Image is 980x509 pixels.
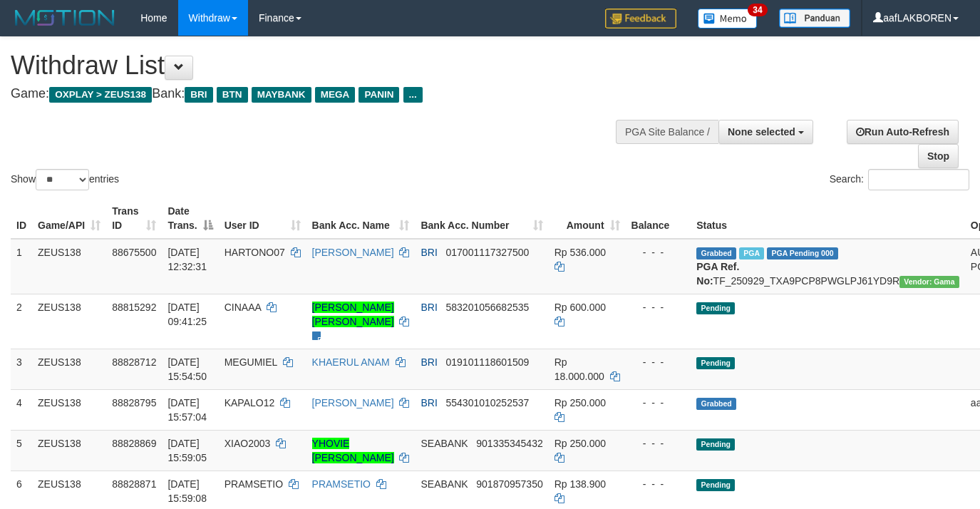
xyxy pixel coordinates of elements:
td: ZEUS138 [32,294,106,349]
span: Copy 901335345432 to clipboard [476,438,542,449]
div: - - - [631,355,686,369]
img: panduan.png [779,9,850,28]
th: Status [691,198,965,239]
a: [PERSON_NAME] [PERSON_NAME] [312,302,394,327]
span: Rp 138.900 [555,478,606,490]
button: None selected [718,120,813,144]
h4: Game: Bank: [11,87,639,101]
span: MAYBANK [252,87,311,103]
th: Trans ID: activate to sort column ascending [106,198,162,239]
span: 88828712 [112,356,156,368]
a: PRAMSETIO [312,478,371,490]
span: MEGUMIEL [225,356,277,368]
td: ZEUS138 [32,389,106,430]
span: Rp 536.000 [555,247,606,258]
td: 5 [11,430,32,471]
span: MEGA [315,87,356,103]
a: YHOVIE [PERSON_NAME] [312,438,394,463]
span: [DATE] 09:41:25 [167,302,207,327]
span: [DATE] 15:59:08 [167,478,207,504]
span: SEABANK [421,478,468,490]
span: Vendor URL: https://trx31.1velocity.biz [899,276,959,288]
span: KAPALO12 [225,397,275,408]
th: Game/API: activate to sort column ascending [32,198,106,239]
td: TF_250929_TXA9PCP8PWGLPJ61YD9R [691,239,965,294]
th: Balance [626,198,691,239]
span: Rp 250.000 [555,397,606,408]
td: ZEUS138 [32,349,106,389]
th: Date Trans.: activate to sort column descending [162,198,218,239]
span: [DATE] 15:54:50 [167,356,207,382]
span: PGA Pending [767,247,838,259]
span: BRI [421,247,437,258]
td: ZEUS138 [32,430,106,471]
input: Search: [868,169,969,190]
div: - - - [631,245,686,259]
span: PANIN [359,87,399,103]
span: PRAMSETIO [225,478,283,490]
span: Copy 017001117327500 to clipboard [445,247,529,258]
span: None selected [728,126,795,138]
span: Pending [696,479,735,491]
a: [PERSON_NAME] [312,247,394,258]
span: XIAO2003 [225,438,271,449]
span: SEABANK [421,438,468,449]
td: 4 [11,389,32,430]
div: PGA Site Balance / [616,120,718,144]
div: - - - [631,300,686,314]
h1: Withdraw List [11,51,639,80]
span: 88675500 [112,247,156,258]
span: Rp 18.000.000 [555,356,604,382]
th: Bank Acc. Number: activate to sort column ascending [415,198,548,239]
span: BRI [421,302,437,313]
span: BRI [421,356,437,368]
th: Bank Acc. Name: activate to sort column ascending [306,198,416,239]
th: ID [11,198,32,239]
label: Search: [830,169,969,190]
span: [DATE] 12:32:31 [167,247,207,272]
span: [DATE] 15:59:05 [167,438,207,463]
span: HARTONO07 [225,247,285,258]
select: Showentries [36,169,89,190]
span: Copy 554301010252537 to clipboard [445,397,529,408]
span: 88828869 [112,438,156,449]
span: Grabbed [696,398,736,410]
img: Button%20Memo.svg [698,9,758,29]
span: 88815292 [112,302,156,313]
span: OXPLAY > ZEUS138 [49,87,152,103]
th: Amount: activate to sort column ascending [549,198,626,239]
td: 1 [11,239,32,294]
span: Copy 019101118601509 to clipboard [445,356,529,368]
span: Pending [696,438,735,451]
a: Run Auto-Refresh [847,120,959,144]
span: Marked by aaftrukkakada [739,247,764,259]
img: Feedback.jpg [605,9,676,29]
span: BRI [185,87,212,103]
th: User ID: activate to sort column ascending [219,198,306,239]
a: Stop [918,144,959,168]
div: - - - [631,436,686,451]
b: PGA Ref. No: [696,261,739,287]
span: ... [403,87,423,103]
span: 88828871 [112,478,156,490]
div: - - - [631,396,686,410]
span: Copy 901870957350 to clipboard [476,478,542,490]
span: CINAAA [225,302,261,313]
span: BRI [421,397,437,408]
img: MOTION_logo.png [11,7,119,29]
label: Show entries [11,169,119,190]
span: Copy 583201056682535 to clipboard [445,302,529,313]
a: [PERSON_NAME] [312,397,394,408]
td: 2 [11,294,32,349]
span: Pending [696,357,735,369]
span: 34 [748,4,767,16]
div: - - - [631,477,686,491]
a: KHAERUL ANAM [312,356,390,368]
span: Grabbed [696,247,736,259]
span: Rp 600.000 [555,302,606,313]
span: Pending [696,302,735,314]
td: ZEUS138 [32,239,106,294]
span: BTN [217,87,248,103]
span: [DATE] 15:57:04 [167,397,207,423]
span: 88828795 [112,397,156,408]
